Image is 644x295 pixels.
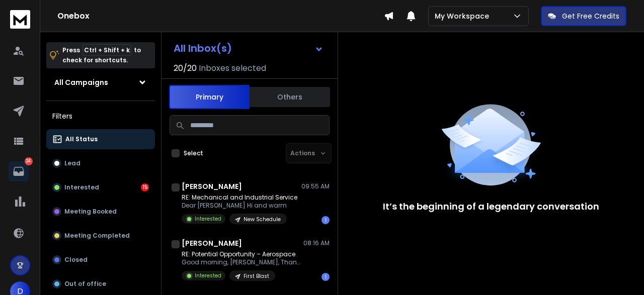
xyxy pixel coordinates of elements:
button: All Campaigns [46,72,155,92]
button: All Status [46,129,155,149]
h1: All Inbox(s) [174,43,232,53]
h1: All Campaigns [54,77,108,87]
button: Out of office [46,274,155,294]
h1: [PERSON_NAME] [182,238,242,248]
button: Closed [46,250,155,270]
h3: Inboxes selected [199,62,266,74]
h1: [PERSON_NAME] [182,181,242,191]
p: Press to check for shortcuts. [62,45,141,65]
span: 20 / 20 [174,62,197,74]
p: Interested [64,183,99,191]
button: Interested15 [46,177,155,198]
p: New Schedule [244,216,281,223]
a: 24 [9,161,29,181]
p: 09:55 AM [301,182,330,190]
p: 24 [25,157,33,165]
p: RE: Potential Opportunity – Aerospace [182,250,302,258]
button: Others [250,86,330,108]
img: logo [10,10,30,29]
span: Ctrl + Shift + k [83,44,131,56]
h1: Onebox [57,10,384,22]
p: Interested [195,272,221,279]
p: Dear [PERSON_NAME] Hi and warm [182,202,297,210]
div: 15 [141,183,149,191]
p: Meeting Completed [64,232,130,240]
p: Good morning, [PERSON_NAME], Thank you [182,258,302,266]
p: Lead [64,159,80,167]
p: First Blast [244,272,269,280]
p: Out of office [64,280,106,288]
button: All Inbox(s) [166,38,332,58]
button: Meeting Completed [46,226,155,246]
p: All Status [65,135,98,143]
h3: Filters [46,109,155,123]
button: Meeting Booked [46,202,155,222]
button: Primary [169,85,250,109]
div: 1 [321,216,330,224]
button: Get Free Credits [541,6,626,26]
p: Interested [195,215,221,223]
p: Meeting Booked [64,208,117,216]
p: RE: Mechanical and Industrial Service [182,193,297,202]
button: Lead [46,153,155,173]
p: My Workspace [435,11,493,21]
label: Select [184,149,203,157]
div: 1 [321,273,330,281]
p: It’s the beginning of a legendary conversation [383,200,599,214]
p: Get Free Credits [562,11,619,21]
p: 08:16 AM [303,239,330,247]
p: Closed [64,256,88,264]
